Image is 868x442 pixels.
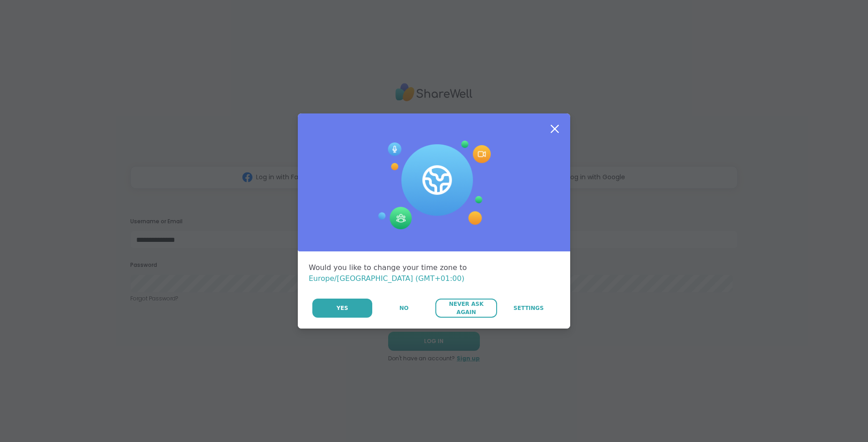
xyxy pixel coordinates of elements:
[336,304,348,312] span: Yes
[513,304,544,312] span: Settings
[440,300,492,316] span: Never Ask Again
[309,262,559,284] div: Would you like to change your time zone to
[312,299,372,318] button: Yes
[377,141,491,230] img: Session Experience
[373,299,434,318] button: No
[399,304,409,312] span: No
[435,299,497,318] button: Never Ask Again
[498,299,559,318] a: Settings
[309,274,464,283] span: Europe/[GEOGRAPHIC_DATA] (GMT+01:00)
